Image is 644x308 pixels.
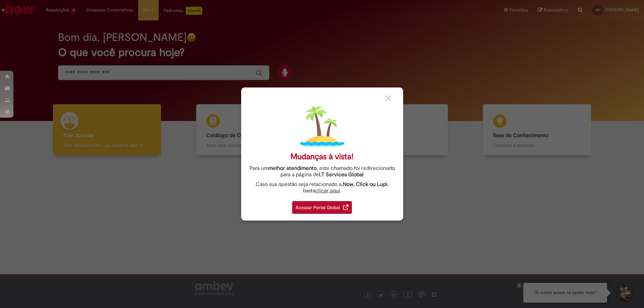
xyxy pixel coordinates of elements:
a: Acessar Portal Global [292,197,352,214]
div: Para um , este chamado foi redirecionado para a página de [246,165,398,178]
strong: .Now, Click ou Lupi [341,181,387,188]
div: Acessar Portal Global [292,201,352,214]
img: close_button_grey.png [385,95,391,101]
div: Mudanças à vista! [290,152,354,162]
img: redirect_link.png [343,204,348,210]
a: I.T Services Global [319,168,364,178]
strong: melhor atendimento [268,165,317,172]
img: island.png [300,105,344,148]
a: clicar aqui [315,184,340,194]
div: Caso sua questão seja relacionado a , basta . [246,181,398,194]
